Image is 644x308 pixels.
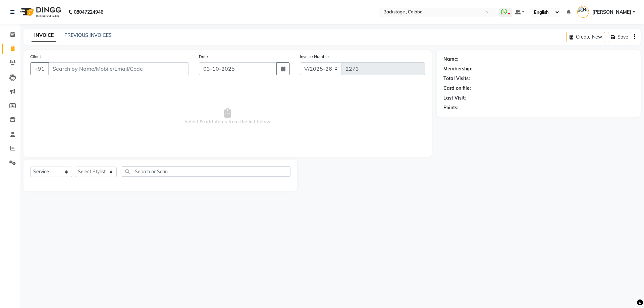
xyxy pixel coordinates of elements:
button: +91 [30,62,49,75]
a: INVOICE [32,29,56,42]
div: Card on file: [443,85,471,92]
input: Search or Scan [122,166,290,177]
div: Points: [443,104,459,111]
button: Save [608,32,631,42]
b: 08047224946 [74,3,103,21]
label: Invoice Number [300,54,329,60]
a: PREVIOUS INVOICES [64,32,112,38]
div: Total Visits: [443,75,470,82]
input: Search by Name/Mobile/Email/Code [48,62,189,75]
img: logo [17,3,63,21]
img: Rashmi Banerjee [577,6,589,18]
div: Name: [443,56,459,63]
div: Last Visit: [443,95,466,102]
button: Create New [567,32,605,42]
span: Select & add items from the list below [30,83,425,150]
div: Membership: [443,65,473,72]
span: [PERSON_NAME] [592,9,631,16]
label: Date [199,54,208,60]
label: Client [30,54,41,60]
